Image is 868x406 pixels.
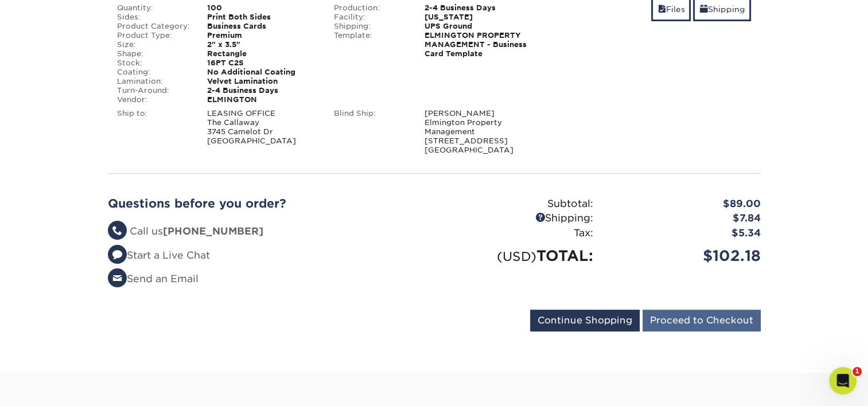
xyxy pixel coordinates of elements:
[108,22,199,31] div: Product Category:
[699,5,707,14] span: shipping
[198,58,325,68] div: 16PT C2S
[108,49,199,58] div: Shape:
[198,77,325,86] div: Velvet Lamination
[325,31,416,58] div: Template:
[853,367,862,376] span: 1
[108,77,199,86] div: Lamination:
[434,197,602,212] div: Subtotal:
[198,86,325,95] div: 2-4 Business Days
[198,31,325,40] div: Premium
[602,245,769,267] div: $102.18
[198,40,325,49] div: 2" x 3.5"
[434,211,602,226] div: Shipping:
[325,109,416,155] div: Blind Ship:
[108,197,426,210] h2: Questions before you order?
[434,226,602,241] div: Tax:
[163,225,263,237] strong: [PHONE_NUMBER]
[325,22,416,31] div: Shipping:
[108,31,199,40] div: Product Type:
[108,109,199,146] div: Ship to:
[198,3,325,13] div: 100
[416,109,543,155] div: [PERSON_NAME] Elmington Property Management [STREET_ADDRESS] [GEOGRAPHIC_DATA]
[530,310,640,331] input: Continue Shopping
[416,3,543,13] div: 2-4 Business Days
[325,3,416,13] div: Production:
[198,95,325,104] div: ELMINGTON
[108,3,199,13] div: Quantity:
[198,49,325,58] div: Rectangle
[602,226,769,241] div: $5.34
[602,211,769,226] div: $7.84
[108,249,210,261] a: Start a Live Chat
[602,197,769,212] div: $89.00
[108,273,198,284] a: Send an Email
[643,310,761,331] input: Proceed to Checkout
[434,245,602,267] div: TOTAL:
[198,109,325,146] div: LEASING OFFICE The Callaway 3745 Camelot Dr [GEOGRAPHIC_DATA]
[108,86,199,95] div: Turn-Around:
[108,13,199,22] div: Sides:
[108,58,199,68] div: Stock:
[657,5,665,14] span: files
[497,249,536,264] small: (USD)
[108,95,199,104] div: Vendor:
[108,224,426,239] li: Call us
[198,22,325,31] div: Business Cards
[829,367,857,395] iframe: Intercom live chat
[198,68,325,77] div: No Additional Coating
[325,13,416,22] div: Facility:
[416,13,543,22] div: [US_STATE]
[198,13,325,22] div: Print Both Sides
[108,40,199,49] div: Size:
[416,31,543,58] div: ELMINGTON PROPERTY MANAGEMENT - Business Card Template
[108,68,199,77] div: Coating:
[416,22,543,31] div: UPS Ground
